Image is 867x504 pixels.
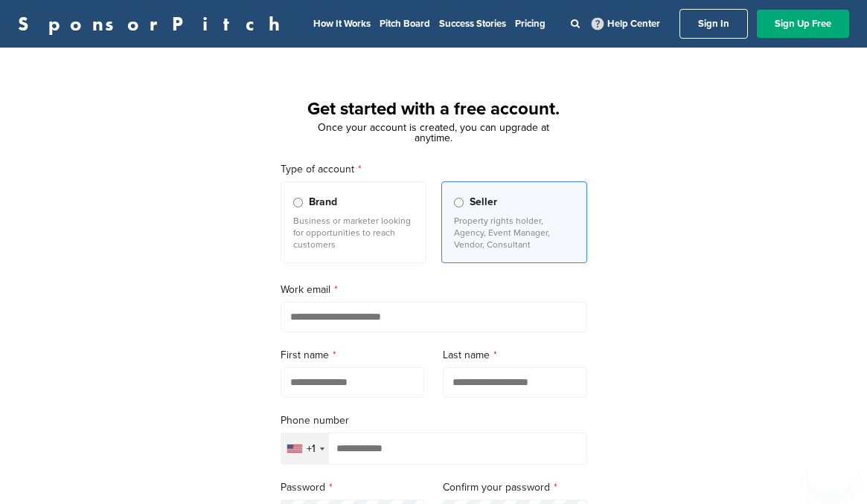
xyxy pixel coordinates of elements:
span: Brand [309,194,337,210]
a: Pitch Board [380,18,430,30]
label: Password [281,479,425,496]
label: First name [281,347,425,364]
label: Work email [281,282,587,298]
a: Success Stories [439,18,506,30]
a: Help Center [589,15,663,33]
span: Seller [470,194,497,210]
div: Selected country [281,433,329,464]
iframe: Button to launch messaging window [807,445,855,492]
a: How It Works [313,18,371,30]
h1: Get started with a free account. [263,96,605,123]
a: SponsorPitch [18,14,289,33]
span: Once your account is created, you can upgrade at anytime. [318,121,549,144]
a: Sign In [679,9,748,39]
div: +1 [307,444,316,454]
a: Pricing [515,18,546,30]
label: Phone number [281,413,587,429]
p: Business or marketer looking for opportunities to reach customers [293,215,414,251]
a: Sign Up Free [757,10,849,38]
input: Brand Business or marketer looking for opportunities to reach customers [293,198,303,207]
p: Property rights holder, Agency, Event Manager, Vendor, Consultant [454,215,575,251]
label: Type of account [281,161,587,178]
label: Confirm your password [443,479,587,496]
input: Seller Property rights holder, Agency, Event Manager, Vendor, Consultant [454,198,464,207]
label: Last name [443,347,587,364]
